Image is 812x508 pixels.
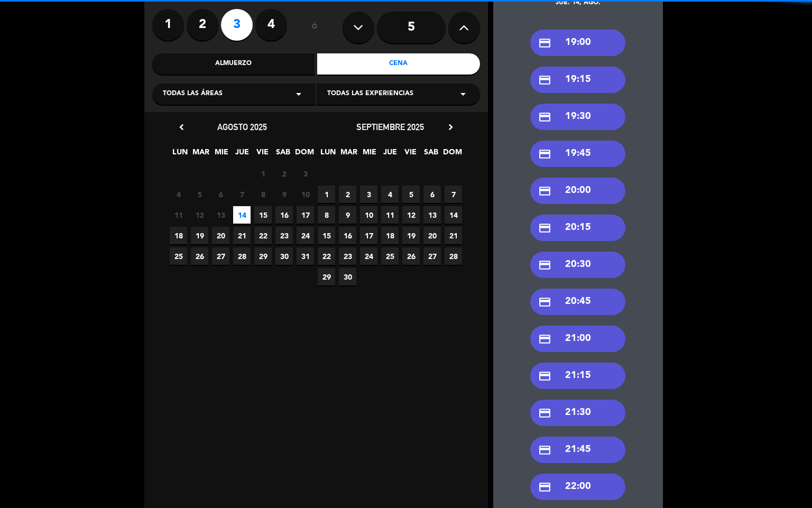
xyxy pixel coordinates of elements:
[423,186,441,203] span: 6
[339,268,356,285] span: 30
[170,186,187,203] span: 4
[339,186,356,203] span: 2
[295,146,312,163] span: DOM
[538,73,551,87] i: credit_card
[192,146,209,163] span: MAR
[191,206,208,224] span: 12
[317,53,480,75] div: Cena
[297,227,314,244] span: 24
[318,206,335,224] span: 8
[233,206,251,224] span: 14
[212,227,229,244] span: 20
[275,165,293,182] span: 2
[318,227,335,244] span: 15
[538,444,551,457] i: credit_card
[538,184,551,198] i: credit_card
[360,247,377,265] span: 24
[170,247,187,265] span: 25
[233,146,251,163] span: JUE
[402,186,420,203] span: 5
[402,206,420,224] span: 12
[422,146,440,163] span: SAB
[318,186,335,203] span: 1
[445,186,462,203] span: 7
[381,227,399,244] span: 18
[423,206,441,224] span: 13
[530,400,625,426] div: 21:30
[233,247,251,265] span: 28
[212,206,229,224] span: 13
[423,227,441,244] span: 20
[538,407,551,420] i: credit_card
[254,247,272,265] span: 29
[538,147,551,161] i: credit_card
[445,122,456,133] i: chevron_right
[530,326,625,352] div: 21:00
[340,146,357,163] span: MAR
[530,30,625,56] div: 19:00
[191,186,208,203] span: 5
[297,247,314,265] span: 31
[275,186,293,203] span: 9
[530,363,625,389] div: 21:15
[212,247,229,265] span: 27
[530,67,625,93] div: 19:15
[530,474,625,500] div: 22:00
[423,247,441,265] span: 27
[538,370,551,383] i: credit_card
[233,227,251,244] span: 21
[402,247,420,265] span: 26
[298,9,332,46] div: ó
[212,186,229,203] span: 6
[327,89,413,99] span: Todas las experiencias
[443,146,460,163] span: DOM
[319,146,337,163] span: LUN
[152,53,315,75] div: Almuerzo
[538,332,551,346] i: credit_card
[274,146,292,163] span: SAB
[445,227,462,244] span: 21
[530,289,625,315] div: 20:45
[530,252,625,278] div: 20:30
[381,247,399,265] span: 25
[361,146,378,163] span: MIE
[191,227,208,244] span: 19
[217,122,267,132] span: agosto 2025
[402,227,420,244] span: 19
[360,206,377,224] span: 10
[170,206,187,224] span: 11
[275,227,293,244] span: 23
[538,36,551,50] i: credit_card
[254,146,271,163] span: VIE
[360,186,377,203] span: 3
[170,227,187,244] span: 18
[530,437,625,463] div: 21:45
[530,141,625,167] div: 19:45
[191,247,208,265] span: 26
[339,247,356,265] span: 23
[356,122,424,132] span: septiembre 2025
[339,227,356,244] span: 16
[254,206,272,224] span: 15
[381,206,399,224] span: 11
[152,9,184,41] label: 1
[381,146,399,163] span: JUE
[254,227,272,244] span: 22
[213,146,230,163] span: MIE
[381,186,399,203] span: 4
[530,104,625,130] div: 19:30
[221,9,253,41] label: 3
[360,227,377,244] span: 17
[297,165,314,182] span: 3
[445,206,462,224] span: 14
[187,9,218,41] label: 2
[538,221,551,235] i: credit_card
[176,122,187,133] i: chevron_left
[297,186,314,203] span: 10
[318,247,335,265] span: 22
[538,110,551,124] i: credit_card
[402,146,419,163] span: VIE
[318,268,335,285] span: 29
[254,165,272,182] span: 1
[255,9,287,41] label: 4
